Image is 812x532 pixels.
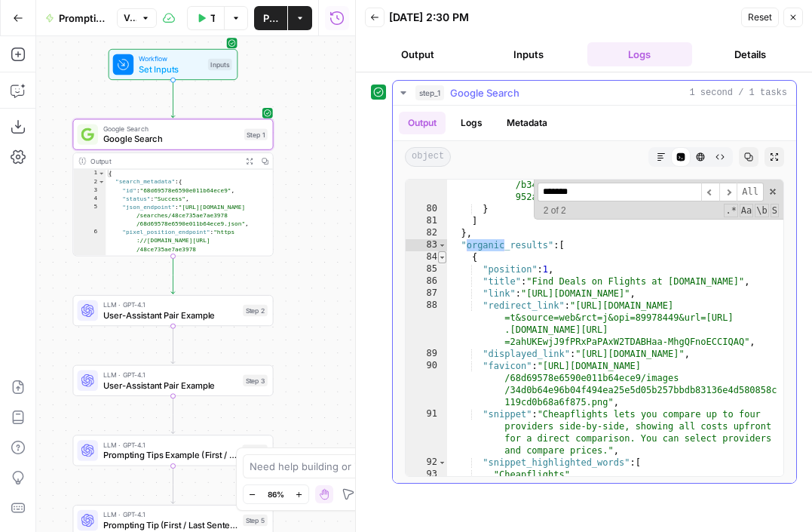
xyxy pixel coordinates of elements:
[755,204,768,217] span: Whole Word Search
[72,435,273,466] div: LLM · GPT-4.1Prompting Tips Example (First / Last Sentence)Step 4
[73,195,106,203] div: 4
[406,251,447,263] div: 84
[139,63,203,75] span: Set Inputs
[103,509,237,520] span: LLM · GPT-4.1
[406,203,447,215] div: 80
[73,169,106,177] div: 1
[139,54,203,64] span: Workflow
[399,112,446,134] button: Output
[171,256,175,294] g: Edge from step_1 to step_2
[103,439,237,450] span: LLM · GPT-4.1
[208,59,232,70] div: Inputs
[171,326,175,364] g: Edge from step_2 to step_3
[98,169,105,177] span: Toggle code folding, rows 1 through 569
[406,408,447,457] div: 91
[187,6,224,30] button: Test Workflow
[171,80,175,118] g: Edge from start to step_1
[406,275,447,288] div: 86
[406,215,447,227] div: 81
[538,204,572,217] span: 2 of 2
[438,251,446,263] span: Toggle code folding, rows 84 through 116
[406,300,447,348] div: 88
[263,11,278,26] span: Publish
[243,515,268,526] div: Step 5
[741,8,779,27] button: Reset
[701,183,719,201] span: ​
[438,457,446,469] span: Toggle code folding, rows 92 through 94
[415,85,444,100] span: step_1
[405,147,451,167] span: object
[72,295,273,326] div: LLM · GPT-4.1User-Assistant Pair ExampleStep 2
[72,365,273,396] div: LLM · GPT-4.1User-Assistant Pair ExampleStep 3
[724,204,737,217] span: RegExp Search
[393,81,796,105] button: 1 second / 1 tasks
[103,133,239,146] span: Google Search
[748,11,772,24] span: Reset
[98,178,105,186] span: Toggle code folding, rows 2 through 12
[72,49,273,80] div: WorkflowSet InputsInputs
[689,86,787,100] span: 1 second / 1 tasks
[103,379,237,392] span: User-Assistant Pair Example
[210,11,215,26] span: Test Workflow
[406,457,447,469] div: 92
[244,128,268,140] div: Step 1
[406,263,447,275] div: 85
[103,124,239,134] span: Google Search
[268,488,284,500] span: 86%
[171,466,175,504] g: Edge from step_4 to step_5
[36,6,114,30] button: Prompting Examples
[406,239,447,251] div: 83
[737,183,764,201] span: Alt-Enter
[73,229,106,271] div: 6
[254,6,287,30] button: Publish
[90,155,238,166] div: Output
[73,203,106,228] div: 5
[406,227,447,239] div: 82
[103,370,237,380] span: LLM · GPT-4.1
[740,204,753,217] span: CaseSensitive Search
[719,183,737,201] span: ​
[406,360,447,408] div: 90
[406,288,447,300] div: 87
[498,112,556,134] button: Metadata
[73,186,106,195] div: 3
[406,469,447,481] div: 93
[438,239,446,251] span: Toggle code folding, rows 83 through 328
[59,11,105,26] span: Prompting Examples
[771,204,779,217] span: Search In Selection
[476,42,581,66] button: Inputs
[103,518,237,531] span: Prompting Tip (First / Last Sentence)
[698,42,803,66] button: Details
[103,448,237,461] span: Prompting Tips Example (First / Last Sentence)
[365,42,470,66] button: Output
[117,8,157,28] button: Version 1
[452,112,492,134] button: Logs
[406,348,447,360] div: 89
[393,106,796,483] div: 1 second / 1 tasks
[242,444,267,456] div: Step 4
[243,375,268,386] div: Step 3
[124,11,136,25] span: Version 1
[72,119,273,257] div: Google SearchGoogle SearchStep 1Output{ "search_metadata":{ "id":"68d69578e6590e011b64ece9", "sta...
[450,85,519,100] span: Google Search
[73,178,106,186] div: 2
[587,42,692,66] button: Logs
[243,305,268,316] div: Step 2
[103,309,237,321] span: User-Assistant Pair Example
[103,300,237,310] span: LLM · GPT-4.1
[171,396,175,434] g: Edge from step_3 to step_4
